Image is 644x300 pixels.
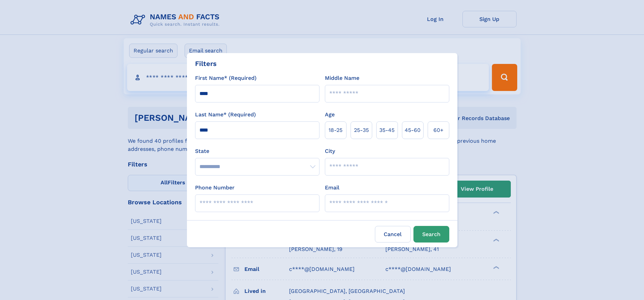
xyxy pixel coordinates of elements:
button: Search [413,226,449,243]
label: Email [325,184,339,192]
span: 25‑35 [354,126,369,134]
label: Phone Number [195,184,235,192]
label: First Name* (Required) [195,74,257,82]
span: 18‑25 [329,126,342,134]
label: City [325,147,335,155]
span: 60+ [433,126,444,134]
label: Age [325,111,335,119]
label: Cancel [375,226,411,243]
label: State [195,147,319,155]
span: 35‑45 [379,126,395,134]
span: 45‑60 [405,126,421,134]
div: Filters [195,59,217,69]
label: Middle Name [325,74,359,82]
label: Last Name* (Required) [195,111,256,119]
